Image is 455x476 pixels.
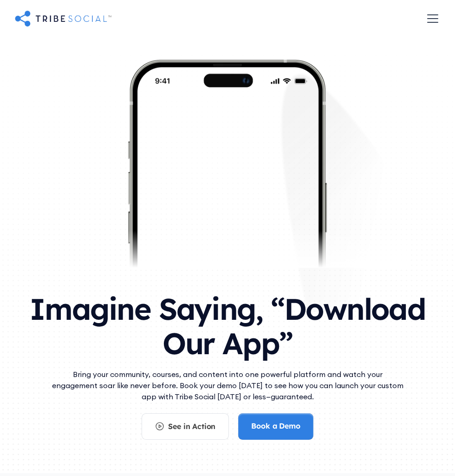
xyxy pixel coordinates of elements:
a: home [15,9,111,27]
div: See in Action [168,421,215,431]
a: See in Action [142,413,229,439]
p: Bring your community, courses, and content into one powerful platform and watch your engagement s... [49,369,406,402]
h1: Imagine Saying, “Download Our App” [23,283,432,365]
a: Book a Demo [238,413,313,439]
div: menu [422,7,440,30]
